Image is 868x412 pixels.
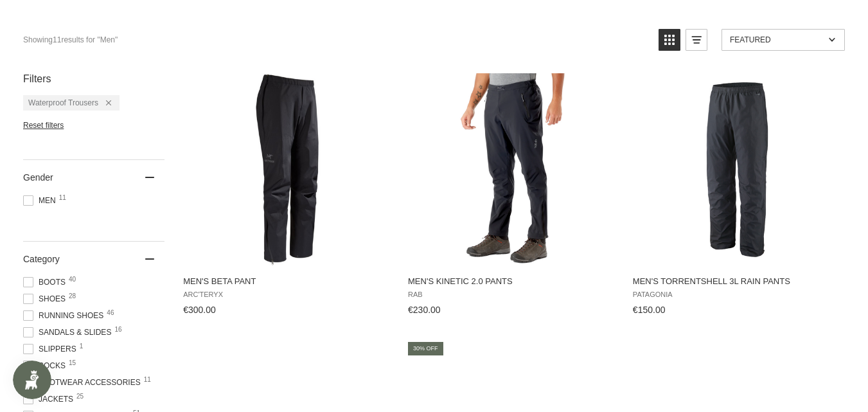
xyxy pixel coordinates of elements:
[98,98,111,107] div: Remove filter: Waterproof Trousers
[76,393,84,400] span: 25
[59,195,66,201] span: 11
[23,293,69,305] span: Shoes
[23,29,118,51] div: Showing results for "Men"
[181,73,393,320] a: Men's Beta Pant
[23,327,115,338] span: Sandals & Slides
[23,276,69,288] span: Boots
[23,121,64,130] span: Reset filters
[633,305,666,315] span: €150.00
[183,305,216,315] span: €300.00
[53,35,61,44] b: 11
[69,276,76,283] span: 40
[23,343,80,355] span: Slippers
[408,305,441,315] span: €230.00
[69,360,76,366] span: 15
[23,172,53,183] span: Gender
[408,276,616,287] span: Men's Kinetic 2.0 Pants
[408,291,616,299] span: Rab
[107,310,114,316] span: 46
[406,73,617,320] a: Men's Kinetic 2.0 Pants
[80,343,84,350] span: 1
[415,73,608,266] img: Rab Men's Kinetic 2.0 Pants Beluga - Booley Galway
[114,327,121,333] span: 16
[722,29,845,51] a: Sort options
[23,121,164,130] li: Reset filters
[730,35,824,44] span: Featured
[23,195,60,206] span: Men
[640,73,833,266] img: Patagonia Men's Torrentshell 3L Rain Pants Black - Booley Galway
[23,73,51,85] span: Filters
[183,291,391,299] span: Arc'teryx
[23,377,145,388] span: Footwear Accessories
[686,29,707,51] a: View list mode
[183,276,391,287] span: Men's Beta Pant
[23,254,60,264] span: Category
[408,342,443,355] div: 30% off
[23,310,107,321] span: Running Shoes
[144,377,151,383] span: 11
[23,360,69,372] span: Socks
[659,29,680,51] a: View grid mode
[191,73,384,266] img: Arc'teryx Men's Beta Pant Black - Booley Galway
[633,276,840,287] span: Men's Torrentshell 3L Rain Pants
[69,293,76,300] span: 28
[633,291,840,299] span: Patagonia
[28,98,98,107] span: Waterproof Trousers
[23,393,77,405] span: Jackets
[631,73,842,320] a: Men's Torrentshell 3L Rain Pants
[13,361,51,399] iframe: Button to open loyalty program pop-up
